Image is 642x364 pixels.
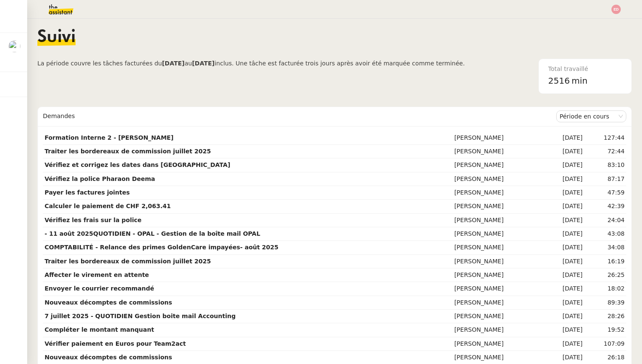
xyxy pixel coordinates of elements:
[185,60,192,67] span: au
[584,158,626,172] td: 83:10
[453,172,544,186] td: [PERSON_NAME]
[453,200,544,213] td: [PERSON_NAME]
[544,172,585,186] td: [DATE]
[548,76,570,86] span: 2516
[544,227,585,241] td: [DATE]
[45,271,149,278] strong: Affecter le virement en attente
[453,241,544,254] td: [PERSON_NAME]
[544,186,585,200] td: [DATE]
[453,214,544,227] td: [PERSON_NAME]
[453,282,544,296] td: [PERSON_NAME]
[45,217,141,223] strong: Vérifiez les frais sur la police
[584,337,626,351] td: 107:09
[453,337,544,351] td: [PERSON_NAME]
[544,268,585,282] td: [DATE]
[611,5,621,14] img: svg
[453,227,544,241] td: [PERSON_NAME]
[453,323,544,337] td: [PERSON_NAME]
[45,244,279,251] strong: COMPTABILITÉ - Relance des primes GoldenCare impayées- août 2025
[453,310,544,323] td: [PERSON_NAME]
[584,310,626,323] td: 28:26
[544,282,585,296] td: [DATE]
[45,340,186,347] strong: Vérifier paiement en Euros pour Team2act
[453,186,544,200] td: [PERSON_NAME]
[544,214,585,227] td: [DATE]
[572,74,588,88] span: min
[548,64,622,74] div: Total travaillé
[584,131,626,145] td: 127:44
[45,203,171,209] strong: Calculer le paiement de CHF 2,063.41
[45,299,172,306] strong: Nouveaux décomptes de commissions
[453,296,544,310] td: [PERSON_NAME]
[584,172,626,186] td: 87:17
[45,230,260,237] strong: - 11 août 2025QUOTIDIEN - OPAL - Gestion de la boîte mail OPAL
[37,60,162,67] span: La période couvre les tâches facturées du
[45,134,174,141] strong: Formation Interne 2 - [PERSON_NAME]
[584,214,626,227] td: 24:04
[584,200,626,213] td: 42:39
[584,323,626,337] td: 19:52
[45,161,230,168] strong: Vérifiez et corrigez les dates dans [GEOGRAPHIC_DATA]
[8,40,20,52] img: users%2Fa6PbEmLwvGXylUqKytRPpDpAx153%2Favatar%2Ffanny.png
[45,354,172,361] strong: Nouveaux décomptes de commissions
[45,313,236,319] strong: 7 juillet 2025 - QUOTIDIEN Gestion boite mail Accounting
[544,158,585,172] td: [DATE]
[453,145,544,158] td: [PERSON_NAME]
[453,158,544,172] td: [PERSON_NAME]
[544,241,585,254] td: [DATE]
[43,108,556,125] div: Demandes
[584,255,626,268] td: 16:19
[453,255,544,268] td: [PERSON_NAME]
[45,258,211,265] strong: Traiter les bordereaux de commission juillet 2025
[453,131,544,145] td: [PERSON_NAME]
[560,111,623,122] nz-select-item: Période en cours
[192,60,214,67] b: [DATE]
[544,337,585,351] td: [DATE]
[45,148,211,155] strong: Traiter les bordereaux de commission juillet 2025
[544,323,585,337] td: [DATE]
[45,285,154,292] strong: Envoyer le courrier recommandé
[544,145,585,158] td: [DATE]
[584,227,626,241] td: 43:08
[453,268,544,282] td: [PERSON_NAME]
[544,131,585,145] td: [DATE]
[584,268,626,282] td: 26:25
[162,60,184,67] b: [DATE]
[544,200,585,213] td: [DATE]
[544,255,585,268] td: [DATE]
[584,241,626,254] td: 34:08
[45,175,155,182] strong: Vérifiez la police Pharaon Deema
[584,282,626,296] td: 18:02
[45,326,154,333] strong: Compléter le montant manquant
[584,296,626,310] td: 89:39
[544,310,585,323] td: [DATE]
[584,186,626,200] td: 47:59
[544,296,585,310] td: [DATE]
[584,145,626,158] td: 72:44
[45,189,130,196] strong: Payer les factures jointes
[214,60,465,67] span: inclus. Une tâche est facturée trois jours après avoir été marquée comme terminée.
[37,29,76,46] span: Suivi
